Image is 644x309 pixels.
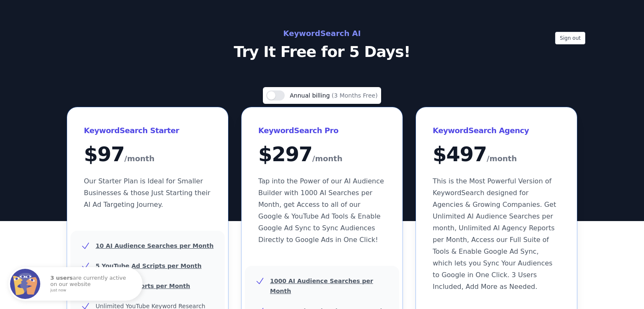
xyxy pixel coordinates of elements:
span: Our Starter Plan is Ideal for Smaller Businesses & those Just Starting their AI Ad Targeting Jour... [84,177,210,209]
h3: KeywordSearch Agency [433,124,560,137]
strong: 3 users [50,275,73,281]
div: $ 97 [84,144,211,165]
img: Fomo [10,269,40,299]
span: /month [487,152,517,165]
small: just now [50,288,132,293]
h2: KeywordSearch AI [134,27,510,40]
p: are currently active on our website [50,275,134,292]
u: 1000 AI Audience Searches per Month [270,278,373,294]
span: Tap into the Power of our AI Audience Builder with 1000 AI Searches per Month, get Access to all ... [258,177,384,244]
div: $ 297 [258,144,386,165]
p: Try It Free for 5 Days! [134,44,510,60]
u: 5 YouTube Ad Scripts per Month [96,263,202,269]
span: /month [125,152,155,165]
h3: KeywordSearch Pro [258,124,386,137]
span: Annual billing [290,92,332,99]
h3: KeywordSearch Starter [84,124,211,137]
span: /month [312,152,343,165]
u: 10 AI Audience Searches per Month [96,242,213,249]
u: 3 Agency Reports per Month [96,283,190,289]
div: $ 497 [433,144,560,165]
span: This is the Most Powerful Version of KeywordSearch designed for Agencies & Growing Companies. Get... [433,177,556,291]
button: Sign out [555,32,585,44]
span: (3 Months Free) [332,92,378,99]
